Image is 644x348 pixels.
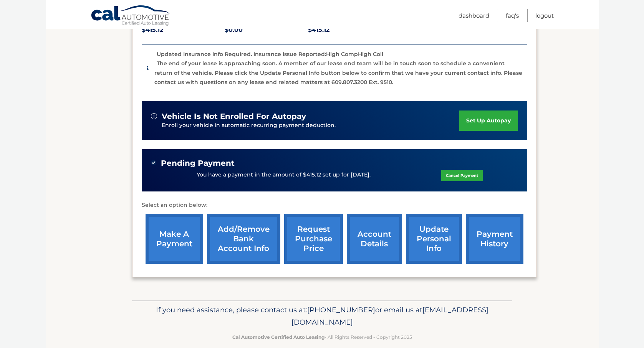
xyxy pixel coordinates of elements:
[466,214,523,264] a: payment history
[151,113,157,119] img: alert-white.svg
[137,304,507,328] p: If you need assistance, please contact us at: or email us at
[142,201,527,210] p: Select an option below:
[506,9,519,22] a: FAQ's
[197,171,371,179] p: You have a payment in the amount of $415.12 set up for [DATE].
[459,9,489,22] a: Dashboard
[157,51,383,58] p: Updated Insurance Info Required. Insurance Issue Reported:High CompHigh Coll
[207,214,280,264] a: Add/Remove bank account info
[307,305,375,314] span: [PHONE_NUMBER]
[291,305,488,327] span: [EMAIL_ADDRESS][DOMAIN_NAME]
[162,112,306,121] span: vehicle is not enrolled for autopay
[232,334,324,340] strong: Cal Automotive Certified Auto Leasing
[137,333,507,341] p: - All Rights Reserved - Copyright 2025
[154,60,522,86] p: The end of your lease is approaching soon. A member of our lease end team will be in touch soon t...
[161,158,235,168] span: Pending Payment
[225,25,308,35] p: $0.00
[535,9,554,22] a: Logout
[406,214,462,264] a: update personal info
[151,160,156,165] img: check-green.svg
[441,170,483,181] a: Cancel Payment
[162,121,460,130] p: Enroll your vehicle in automatic recurring payment deduction.
[91,5,171,27] a: Cal Automotive
[142,25,225,35] p: $415.12
[347,214,402,264] a: account details
[284,214,343,264] a: request purchase price
[308,25,391,35] p: $415.12
[146,214,203,264] a: make a payment
[459,111,518,131] a: set up autopay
